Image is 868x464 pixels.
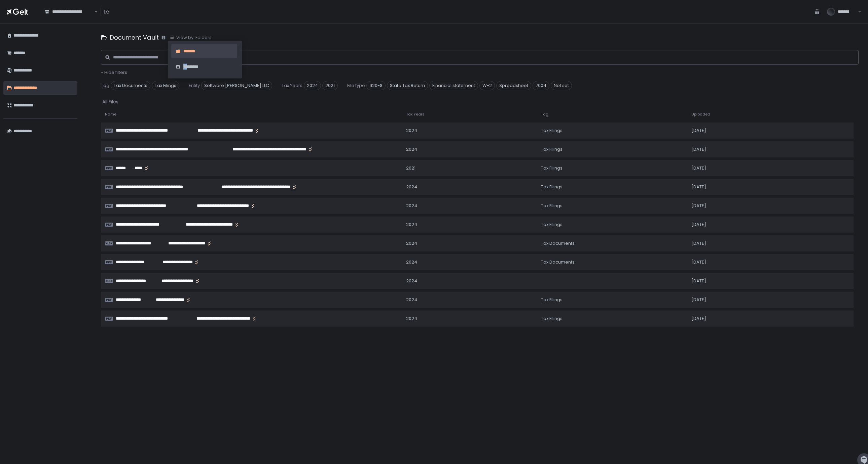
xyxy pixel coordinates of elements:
span: [DATE] [691,203,706,209]
span: [DATE] [691,316,706,322]
span: [DATE] [691,146,706,152]
span: Tag [541,112,548,117]
div: Search for option [40,5,98,19]
span: Software [PERSON_NAME] LLC [201,81,272,90]
span: [DATE] [691,278,706,284]
h1: Document Vault [110,33,159,42]
div: 2021 [406,165,415,171]
span: Tax Filings [152,81,179,90]
span: 1120-S [366,81,386,90]
span: File type [347,83,365,89]
span: [DATE] [691,240,706,246]
input: Search for option [94,8,94,15]
span: [DATE] [691,297,706,303]
button: All Files [102,98,120,105]
span: State Tax Return [387,81,428,90]
span: 7004 [533,81,549,90]
div: 2024 [406,184,417,190]
div: All Files [102,98,118,105]
span: Not set [551,81,572,90]
span: Entity [189,83,200,89]
span: Name [105,112,116,117]
div: 2024 [406,278,417,284]
div: 2024 [406,222,417,228]
span: Financial statement [429,81,478,90]
span: [DATE] [691,128,706,134]
div: 2024 [406,128,417,134]
button: View by: Folders [170,35,212,41]
span: Tax Documents [111,81,150,90]
span: Uploaded [691,112,710,117]
span: [DATE] [691,259,706,265]
span: Spreadsheet [496,81,531,90]
div: 2024 [406,146,417,152]
span: Tax Years [282,83,302,89]
span: [DATE] [691,222,706,228]
span: [DATE] [691,165,706,171]
div: 2024 [406,259,417,265]
div: 2024 [406,240,417,246]
span: Tax Years [406,112,425,117]
span: [DATE] [691,184,706,190]
span: 2024 [304,81,321,90]
div: 2024 [406,203,417,209]
div: 2024 [406,297,417,303]
button: - Hide filters [101,69,127,76]
span: W-2 [479,81,495,90]
div: 2024 [406,316,417,322]
span: 2021 [322,81,338,90]
span: Tag [101,83,109,89]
